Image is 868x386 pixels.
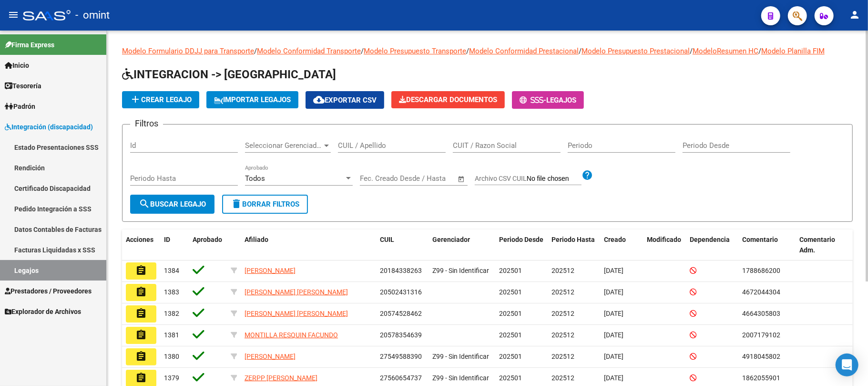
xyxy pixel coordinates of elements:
span: ID [164,236,170,243]
span: Seleccionar Gerenciador [245,141,322,150]
span: [DATE] [604,288,623,296]
div: Open Intercom Messenger [836,354,858,376]
span: Buscar Legajo [139,200,206,209]
span: [DATE] [604,310,623,317]
span: 1383 [164,288,179,296]
span: Archivo CSV CUIL [475,175,527,182]
button: Exportar CSV [306,91,384,109]
mat-icon: assignment [135,308,147,319]
span: 20578354639 [380,331,422,339]
input: Fecha inicio [360,174,398,183]
button: Buscar Legajo [130,195,214,214]
span: - omint [75,5,110,26]
span: INTEGRACION -> [GEOGRAPHIC_DATA] [122,68,336,81]
span: 202512 [551,288,574,296]
span: Crear Legajo [130,95,192,104]
span: Gerenciador [432,236,470,243]
span: 27549588390 [380,353,422,360]
span: 20184338263 [380,267,422,274]
span: Periodo Hasta [551,236,595,243]
span: 202512 [551,331,574,339]
span: Tesorería [5,81,41,91]
mat-icon: help [582,169,593,181]
span: [PERSON_NAME] [245,353,296,360]
span: 202501 [499,310,522,317]
span: Firma Express [5,40,54,50]
span: Comentario Adm. [799,236,835,254]
span: [DATE] [604,331,623,339]
button: IMPORTAR LEGAJOS [206,91,298,108]
a: Modelo Conformidad Prestacional [469,47,579,55]
span: Z99 - Sin Identificar [432,267,489,274]
span: Comentario [742,236,778,243]
a: Modelo Presupuesto Transporte [364,47,466,55]
span: 202512 [551,267,574,274]
span: 202501 [499,267,522,274]
span: Modificado [647,236,681,243]
datatable-header-cell: ID [160,230,189,261]
span: 4664305803 [742,310,780,317]
span: 4672044304 [742,288,780,296]
span: 202512 [551,353,574,360]
span: Creado [604,236,626,243]
span: Exportar CSV [313,96,377,104]
span: 202512 [551,374,574,382]
span: Inicio [5,60,29,71]
span: Padrón [5,101,35,112]
mat-icon: assignment [135,265,147,276]
span: 1788686200 [742,267,780,274]
mat-icon: assignment [135,351,147,362]
datatable-header-cell: Dependencia [686,230,738,261]
span: 27560654737 [380,374,422,382]
mat-icon: assignment [135,329,147,341]
a: Modelo Presupuesto Prestacional [582,47,690,55]
mat-icon: add [130,94,141,105]
datatable-header-cell: Modificado [643,230,686,261]
span: Aprobado [193,236,222,243]
mat-icon: search [139,198,150,209]
button: Descargar Documentos [391,91,505,108]
button: Open calendar [456,174,467,185]
span: Descargar Documentos [399,95,497,104]
span: Todos [245,174,265,183]
mat-icon: person [849,9,860,21]
span: CUIL [380,236,394,243]
datatable-header-cell: Periodo Desde [495,230,548,261]
button: Borrar Filtros [222,195,308,214]
span: 1381 [164,331,179,339]
h3: Filtros [130,117,163,130]
span: 1384 [164,267,179,274]
mat-icon: delete [231,198,242,209]
span: [DATE] [604,353,623,360]
span: Integración (discapacidad) [5,122,93,132]
datatable-header-cell: CUIL [376,230,429,261]
span: Borrar Filtros [231,200,299,209]
a: Modelo Conformidad Transporte [257,47,361,55]
span: 20502431316 [380,288,422,296]
datatable-header-cell: Gerenciador [429,230,495,261]
span: Z99 - Sin Identificar [432,374,489,382]
button: Crear Legajo [122,91,199,108]
span: Z99 - Sin Identificar [432,353,489,360]
span: 202501 [499,288,522,296]
datatable-header-cell: Periodo Hasta [548,230,600,261]
span: [PERSON_NAME] [PERSON_NAME] [245,288,348,296]
span: 202501 [499,353,522,360]
span: IMPORTAR LEGAJOS [214,95,291,104]
span: 202512 [551,310,574,317]
input: Fecha fin [407,174,453,183]
datatable-header-cell: Comentario [738,230,796,261]
span: Prestadores / Proveedores [5,286,92,296]
span: Periodo Desde [499,236,543,243]
span: 20574528462 [380,310,422,317]
input: Archivo CSV CUIL [527,175,582,183]
mat-icon: menu [8,9,19,21]
span: 4918045802 [742,353,780,360]
span: 1382 [164,310,179,317]
span: 1862055901 [742,374,780,382]
a: Modelo Formulario DDJJ para Transporte [122,47,254,55]
mat-icon: assignment [135,372,147,384]
span: ZERPP [PERSON_NAME] [245,374,317,382]
a: ModeloResumen HC [693,47,758,55]
span: - [520,96,546,104]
